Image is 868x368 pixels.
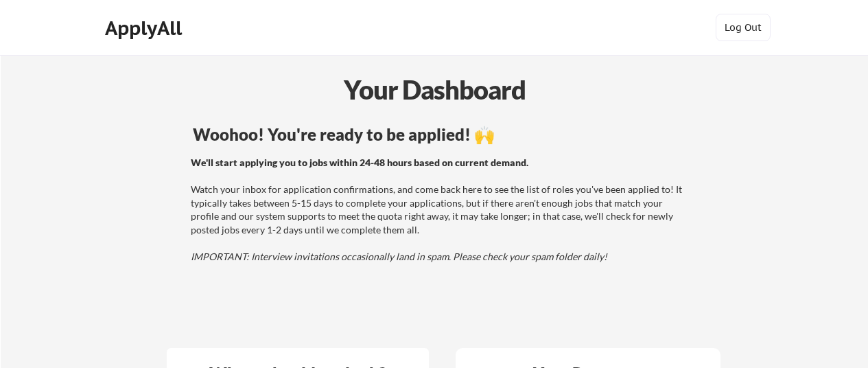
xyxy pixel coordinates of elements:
[191,156,685,264] div: Watch your inbox for application confirmations, and come back here to see the list of roles you'v...
[716,14,771,41] button: Log Out
[191,251,607,262] em: IMPORTANT: Interview invitations occasionally land in spam. Please check your spam folder daily!
[105,16,186,40] div: ApplyAll
[1,70,868,109] div: Your Dashboard
[193,126,688,143] div: Woohoo! You're ready to be applied! 🙌
[191,157,528,168] strong: We'll start applying you to jobs within 24-48 hours based on current demand.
